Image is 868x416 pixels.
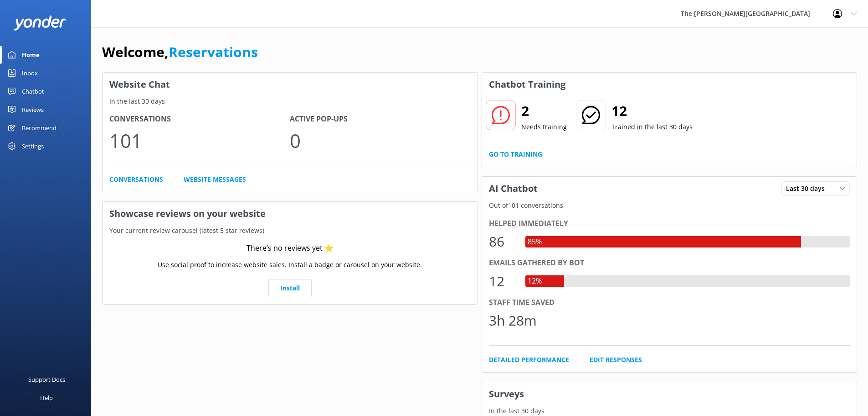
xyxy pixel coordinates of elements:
[786,184,830,194] span: Last 30 days
[521,100,567,122] h2: 2
[482,382,857,406] h3: Surveys
[482,73,572,96] h3: Chatbot Training
[22,137,44,155] div: Settings
[290,113,470,125] h4: Active Pop-ups
[482,406,857,416] p: In the last 30 days
[521,122,567,132] p: Needs training
[22,46,40,64] div: Home
[489,297,850,309] div: Staff time saved
[482,177,544,200] h3: AI Chatbot
[22,100,44,119] div: Reviews
[103,96,478,106] p: In the last 30 days
[14,16,66,31] img: yonder-white-logo.png
[525,275,544,287] div: 12%
[22,64,38,82] div: Inbox
[109,125,290,156] p: 101
[184,174,246,184] a: Website Messages
[158,260,422,270] p: Use social proof to increase website sales. Install a badge or carousel on your website.
[28,370,65,389] div: Support Docs
[489,149,542,159] a: Go to Training
[22,82,44,100] div: Chatbot
[489,355,569,365] a: Detailed Performance
[489,257,850,269] div: Emails gathered by bot
[489,270,516,292] div: 12
[109,113,290,125] h4: Conversations
[103,202,478,226] h3: Showcase reviews on your website
[590,355,642,365] a: Edit Responses
[489,218,850,230] div: Helped immediately
[103,226,478,236] p: Your current review carousel (latest 5 star reviews)
[22,119,56,137] div: Recommend
[103,73,478,96] h3: Website Chat
[489,231,516,253] div: 86
[611,122,693,132] p: Trained in the last 30 days
[290,125,470,156] p: 0
[525,236,544,248] div: 85%
[268,279,312,297] a: Install
[109,174,163,184] a: Conversations
[482,200,857,211] p: Out of 101 conversations
[102,41,258,63] h1: Welcome,
[40,389,53,407] div: Help
[489,310,537,332] div: 3h 28m
[247,242,334,254] div: There’s no reviews yet ⭐
[169,42,258,61] a: Reservations
[611,100,693,122] h2: 12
